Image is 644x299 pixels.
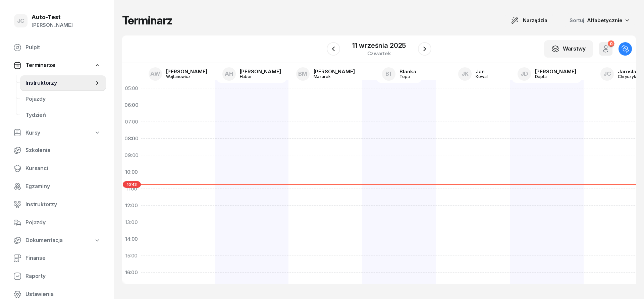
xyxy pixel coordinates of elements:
[352,42,406,49] div: 11 września 2025
[8,125,106,141] a: Kursy
[535,69,576,74] div: [PERSON_NAME]
[505,14,553,27] button: Narzędzia
[385,71,393,77] span: BT
[122,97,141,114] div: 06:00
[20,91,106,107] a: Pojazdy
[551,45,586,53] div: Warstwy
[8,40,106,56] a: Pulpit
[561,13,636,27] button: Sortuj Alfabetycznie
[399,69,416,74] div: Blanka
[122,80,141,97] div: 05:00
[476,74,487,79] div: Kowal
[618,69,641,74] div: Jarosław
[476,69,487,74] div: Jan
[570,16,586,25] span: Sortuj
[32,14,73,20] div: Auto-Test
[20,75,106,91] a: Instruktorzy
[122,247,141,264] div: 15:00
[166,69,207,74] div: [PERSON_NAME]
[618,74,641,79] div: Chryczyk
[166,74,198,79] div: Wojtanowicz
[122,114,141,130] div: 07:00
[122,214,141,231] div: 13:00
[8,250,106,266] a: Finanse
[352,51,406,56] div: czwartek
[122,180,141,197] div: 11:00
[20,107,106,123] a: Tydzień
[25,200,101,209] span: Instruktorzy
[608,41,614,47] div: 0
[122,130,141,147] div: 08:00
[399,74,416,79] div: Topa
[25,111,101,120] span: Tydzień
[544,40,593,58] button: Warstwy
[25,79,94,87] span: Instruktorzy
[25,61,55,70] span: Terminarze
[291,65,360,83] a: BM[PERSON_NAME]Mazurek
[25,290,101,299] span: Ustawienia
[512,65,582,83] a: JD[PERSON_NAME]Depta
[599,42,612,56] button: 0
[25,182,101,191] span: Egzaminy
[32,21,73,29] div: [PERSON_NAME]
[122,197,141,214] div: 12:00
[122,14,172,26] h1: Terminarz
[25,272,101,281] span: Raporty
[314,69,355,74] div: [PERSON_NAME]
[122,164,141,180] div: 10:00
[150,71,160,77] span: AW
[25,95,101,103] span: Pojazdy
[240,69,281,74] div: [PERSON_NAME]
[8,197,106,213] a: Instruktorzy
[25,129,40,137] span: Kursy
[587,17,623,23] span: Alfabetycznie
[122,147,141,164] div: 09:00
[603,71,611,77] span: JC
[25,218,101,227] span: Pojazdy
[8,268,106,284] a: Raporty
[25,254,101,263] span: Finanse
[217,65,286,83] a: AH[PERSON_NAME]Haber
[122,281,141,298] div: 17:00
[8,142,106,158] a: Szkolenia
[8,178,106,195] a: Egzaminy
[523,16,547,24] span: Narzędzia
[25,43,101,52] span: Pulpit
[122,264,141,281] div: 16:00
[8,58,106,73] a: Terminarze
[25,236,63,245] span: Dokumentacja
[122,231,141,247] div: 14:00
[314,74,346,79] div: Mazurek
[462,71,469,77] span: JK
[8,160,106,176] a: Kursanci
[25,146,101,155] span: Szkolenia
[143,65,213,83] a: AW[PERSON_NAME]Wojtanowicz
[521,71,528,77] span: JD
[25,164,101,173] span: Kursanci
[453,65,493,83] a: JKJanKowal
[298,71,307,77] span: BM
[377,65,421,83] a: BTBlankaTopa
[17,18,25,24] span: JC
[8,233,106,248] a: Dokumentacja
[123,181,141,188] span: 10:43
[535,74,567,79] div: Depta
[240,74,272,79] div: Haber
[225,71,233,77] span: AH
[8,215,106,231] a: Pojazdy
